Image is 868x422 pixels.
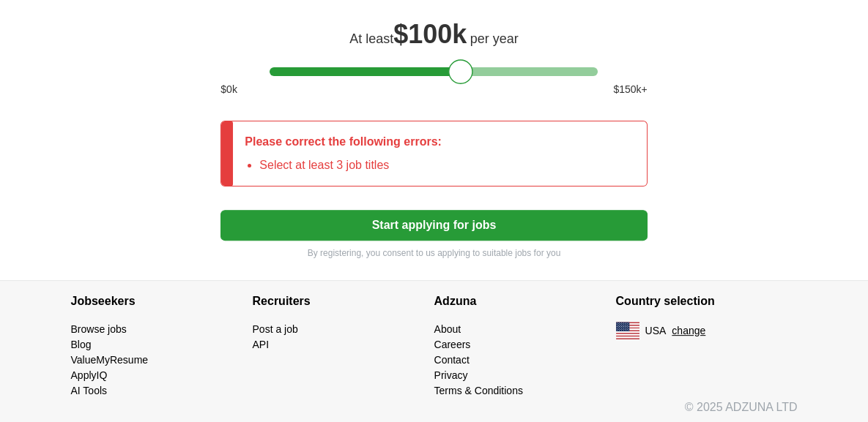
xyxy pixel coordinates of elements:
[434,369,468,381] a: Privacy
[71,323,127,335] a: Browse jobs
[253,339,270,350] a: API
[393,19,467,49] span: $ 100k
[434,339,471,350] a: Careers
[259,157,442,174] li: Select at least 3 job titles
[245,133,442,151] p: Please correct the following errors:
[672,323,705,339] button: change
[220,246,647,260] p: By registering, you consent to us applying to suitable jobs for you
[71,339,92,350] a: Blog
[220,82,237,97] span: $ 0 k
[616,322,639,339] img: US flag
[71,385,108,396] a: AI Tools
[616,281,798,322] h4: Country selection
[434,323,461,335] a: About
[253,323,298,335] a: Post a job
[470,31,519,46] span: per year
[645,323,667,339] span: USA
[71,369,108,381] a: ApplyIQ
[220,210,647,241] button: Start applying for jobs
[71,354,149,366] a: ValueMyResume
[434,385,523,396] a: Terms & Conditions
[613,82,647,97] span: $ 150 k+
[434,354,470,366] a: Contact
[349,31,393,46] span: At least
